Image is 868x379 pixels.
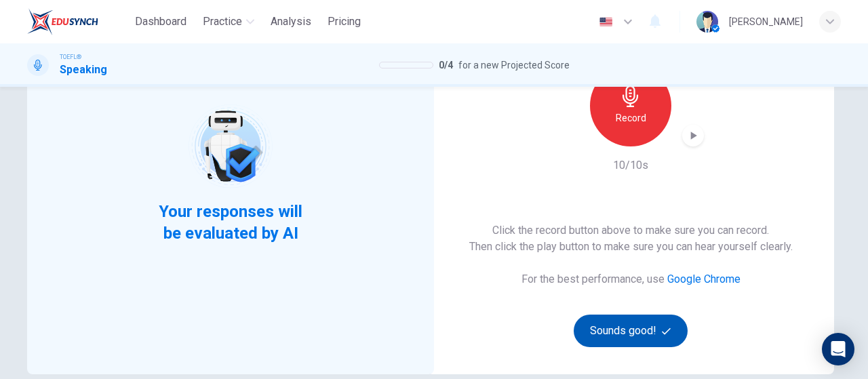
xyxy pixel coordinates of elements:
[27,8,98,35] img: EduSynch logo
[60,52,81,62] span: TOEFL®
[197,9,260,34] button: Practice
[616,110,646,126] h6: Record
[469,222,793,255] h6: Click the record button above to make sure you can record. Then click the play button to make sur...
[667,273,741,285] a: Google Chrome
[135,14,186,30] span: Dashboard
[696,11,718,33] img: Profile picture
[265,9,317,34] button: Analysis
[521,271,741,287] h6: For the best performance, use
[60,62,107,78] h1: Speaking
[328,14,361,30] span: Pricing
[27,8,130,35] a: EduSynch logo
[271,14,311,30] span: Analysis
[613,157,648,174] h6: 10/10s
[822,333,854,365] div: Open Intercom Messenger
[130,9,192,34] button: Dashboard
[322,9,366,34] button: Pricing
[574,315,688,347] button: Sounds good!
[729,14,803,30] div: [PERSON_NAME]
[458,57,570,73] span: for a new Projected Score
[149,201,313,244] span: Your responses will be evaluated by AI
[439,57,453,73] span: 0 / 4
[597,17,614,27] img: en
[590,65,671,146] button: Record
[203,14,242,30] span: Practice
[187,103,273,189] img: robot icon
